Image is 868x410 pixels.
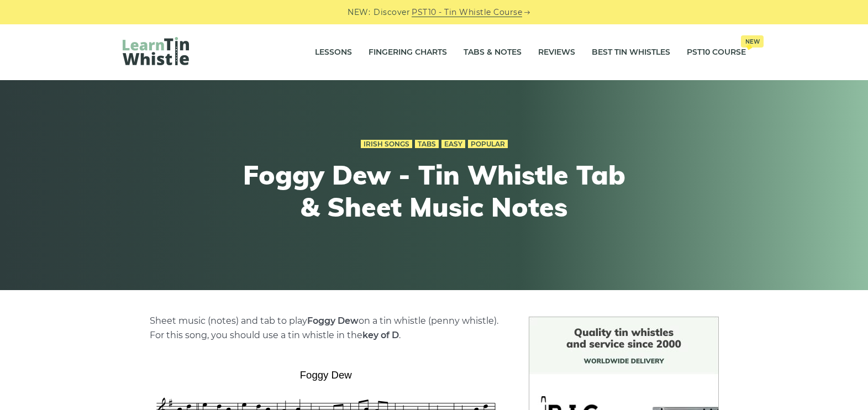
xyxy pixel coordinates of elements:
[592,39,670,66] a: Best Tin Whistles
[741,35,764,48] span: New
[441,140,465,149] a: Easy
[687,39,746,66] a: PST10 CourseNew
[362,330,399,340] strong: key of D
[123,37,189,65] img: LearnTinWhistle.com
[361,140,412,149] a: Irish Songs
[150,314,502,343] p: Sheet music (notes) and tab to play on a tin whistle (penny whistle). For this song, you should u...
[315,39,352,66] a: Lessons
[464,39,522,66] a: Tabs & Notes
[231,159,638,223] h1: Foggy Dew - Tin Whistle Tab & Sheet Music Notes
[415,140,439,149] a: Tabs
[369,39,447,66] a: Fingering Charts
[307,316,359,326] strong: Foggy Dew
[538,39,575,66] a: Reviews
[468,140,508,149] a: Popular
